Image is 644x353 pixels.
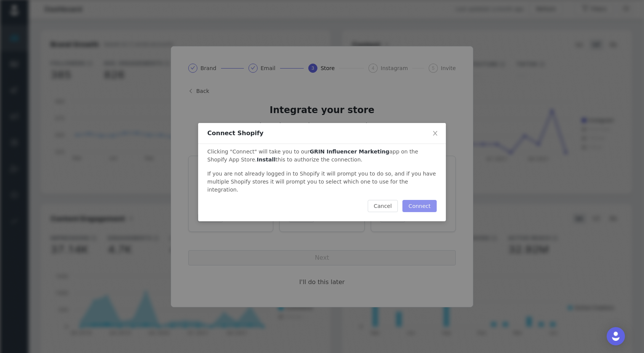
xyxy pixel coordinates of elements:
i: icon: close [432,130,438,136]
button: Close [425,123,446,144]
div: Open Intercom Messenger [607,327,625,345]
strong: GRIN Influencer Marketing [310,149,389,155]
strong: Install [257,157,276,163]
button: Cancel [368,200,398,212]
p: If you are not already logged in to Shopify it will prompt you to do so, and if you have multiple... [207,170,437,200]
p: Clicking "Connect" will take you to our app on the Shopify App Store. this to authorize the conne... [207,148,437,170]
button: Connect [402,200,437,212]
div: Connect Shopify [207,129,437,137]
